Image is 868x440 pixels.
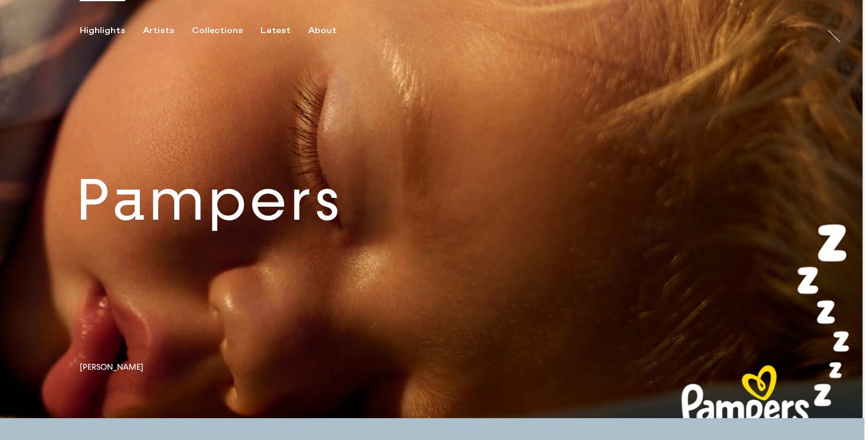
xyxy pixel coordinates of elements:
[260,25,291,36] div: Latest
[80,25,125,36] div: Highlights
[192,25,243,36] div: Collections
[80,25,143,36] button: Highlights
[143,25,174,36] div: Artists
[308,25,354,36] button: About
[260,25,308,36] button: Latest
[192,25,260,36] button: Collections
[143,25,192,36] button: Artists
[308,25,337,36] div: About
